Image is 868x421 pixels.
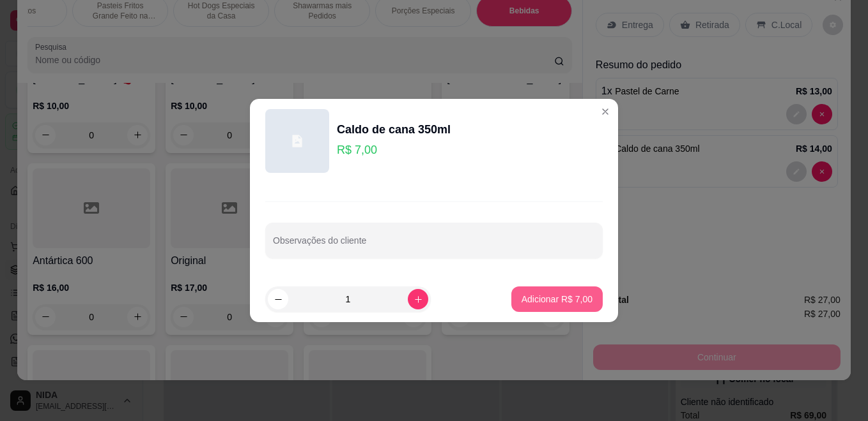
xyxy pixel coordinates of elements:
[522,293,593,306] p: Adicionar R$ 7,00
[595,101,616,122] button: Close
[273,239,595,252] input: Observações do cliente
[337,121,451,138] div: Caldo de cana 350ml
[511,286,603,312] button: Adicionar R$ 7,00
[408,289,428,309] button: increase-product-quantity
[337,141,451,159] p: R$ 7,00
[268,289,288,309] button: decrease-product-quantity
